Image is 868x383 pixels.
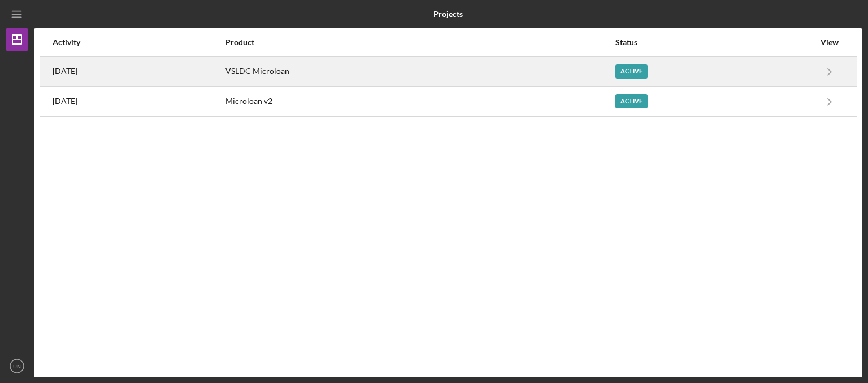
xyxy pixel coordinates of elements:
div: Status [615,38,814,47]
div: Microloan v2 [225,88,614,116]
b: Projects [433,10,463,19]
text: UN [13,363,21,369]
div: Product [225,38,614,47]
time: 2025-08-23 20:47 [53,97,77,106]
time: 2025-08-25 23:05 [53,67,77,76]
div: View [815,38,844,47]
div: Active [615,94,648,108]
button: UN [6,355,28,377]
div: VSLDC Microloan [225,58,614,86]
div: Activity [53,38,224,47]
div: Active [615,64,648,79]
